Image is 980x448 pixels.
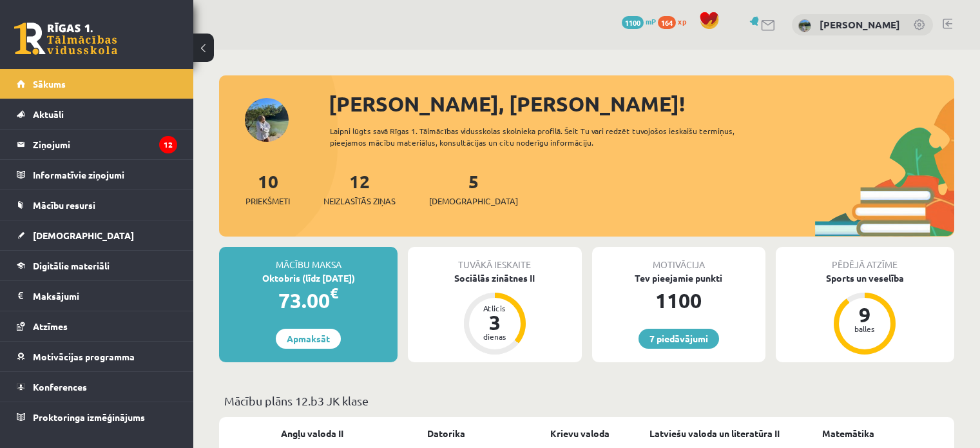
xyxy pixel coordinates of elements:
[281,427,343,440] a: Angļu valoda II
[323,170,396,208] a: 12Neizlasītās ziņas
[33,160,177,190] legend: Informatīvie ziņojumi
[550,427,610,440] a: Krievu valoda
[658,16,693,26] a: 164 xp
[245,170,290,208] a: 10Priekšmeti
[17,69,177,99] a: Sākums
[622,16,644,29] span: 1100
[33,78,66,90] span: Sākums
[17,311,177,341] a: Atzīmes
[17,372,177,402] a: Konferences
[429,195,518,208] span: [DEMOGRAPHIC_DATA]
[224,392,949,409] p: Mācību plāns 12.b3 JK klase
[776,271,954,285] div: Sports un veselība
[14,23,117,55] a: Rīgas 1. Tālmācības vidusskola
[17,130,177,159] a: Ziņojumi12
[639,329,719,349] a: 7 piedāvājumi
[408,271,581,356] a: Sociālās zinātnes II Atlicis 3 dienas
[429,170,518,208] a: 5[DEMOGRAPHIC_DATA]
[219,247,398,271] div: Mācību maksa
[33,260,110,271] span: Digitālie materiāli
[17,160,177,190] a: Informatīvie ziņojumi
[33,199,95,211] span: Mācību resursi
[276,329,341,349] a: Apmaksāt
[592,271,765,285] div: Tev pieejamie punkti
[33,281,177,311] legend: Maksājumi
[330,125,771,148] div: Laipni lūgts savā Rīgas 1. Tālmācības vidusskolas skolnieka profilā. Šeit Tu vari redzēt tuvojošo...
[822,427,874,440] a: Matemātika
[245,195,290,208] span: Priekšmeti
[776,247,954,271] div: Pēdējā atzīme
[329,88,954,119] div: [PERSON_NAME], [PERSON_NAME]!
[33,108,64,120] span: Aktuāli
[17,220,177,250] a: [DEMOGRAPHIC_DATA]
[427,427,465,440] a: Datorika
[476,312,514,333] div: 3
[17,99,177,129] a: Aktuāli
[798,19,811,32] img: Anita Rita Strakse
[17,402,177,432] a: Proktoringa izmēģinājums
[33,381,87,393] span: Konferences
[820,18,900,31] a: [PERSON_NAME]
[17,251,177,280] a: Digitālie materiāli
[622,16,656,26] a: 1100 mP
[845,304,884,325] div: 9
[776,271,954,356] a: Sports un veselība 9 balles
[649,427,780,440] a: Latviešu valoda un literatūra II
[408,247,581,271] div: Tuvākā ieskaite
[17,190,177,220] a: Mācību resursi
[219,285,398,316] div: 73.00
[476,304,514,312] div: Atlicis
[159,136,177,153] i: 12
[33,411,145,423] span: Proktoringa izmēģinājums
[33,130,177,159] legend: Ziņojumi
[845,325,884,333] div: balles
[17,342,177,371] a: Motivācijas programma
[658,16,676,29] span: 164
[592,247,765,271] div: Motivācija
[330,284,338,302] span: €
[33,229,134,241] span: [DEMOGRAPHIC_DATA]
[408,271,581,285] div: Sociālās zinātnes II
[33,351,135,362] span: Motivācijas programma
[476,333,514,340] div: dienas
[219,271,398,285] div: Oktobris (līdz [DATE])
[33,320,68,332] span: Atzīmes
[646,16,656,26] span: mP
[17,281,177,311] a: Maksājumi
[592,285,765,316] div: 1100
[323,195,396,208] span: Neizlasītās ziņas
[678,16,686,26] span: xp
